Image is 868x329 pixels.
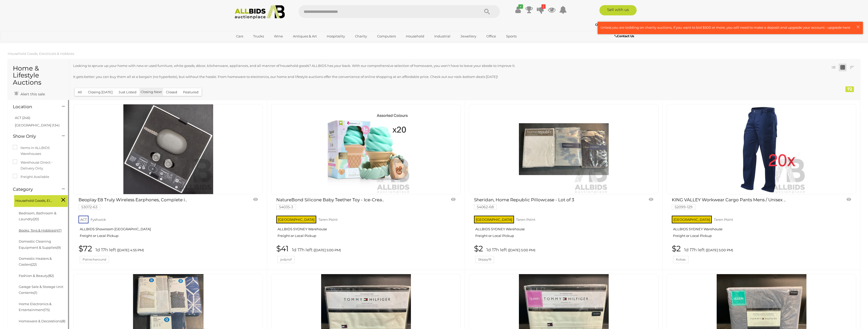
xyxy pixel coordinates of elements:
[57,245,61,250] span: (9)
[352,32,370,41] a: Charity
[469,104,658,194] a: Sheridan, Home Republic Pillowcase - Lot of 3
[13,159,64,172] label: Warehouse Direct - Delivery Only
[276,244,457,263] a: $41 1d 17h left ([DATE] 5:00 PM) jodynzf
[78,244,259,263] a: $72 1d 17h left ([DATE] 4:55 PM) Patrecharound
[290,32,320,41] a: Antiques & Art
[34,291,37,295] span: (1)
[474,197,625,209] a: Sheridan, Home Republic Pillowcase - Lot of 3 54062-68
[13,174,49,180] label: Freight Available
[78,197,229,209] a: Beoplay E8 Truly Wireless Earphones, Complete i.. 53072-63
[541,4,546,9] i: 2
[15,116,30,120] a: ACT (246)
[483,32,499,41] a: Office
[374,32,399,41] a: Computers
[115,88,140,96] button: Just Listed
[61,319,65,323] span: (8)
[73,63,787,69] p: Looking to spruce up your home with new or used furniture, white goods, décor, kitchenware, appli...
[13,187,54,192] h4: Category
[845,86,854,92] div: 72
[85,88,116,96] button: Closing [DATE]
[73,74,787,80] p: It gets better: you can buy them all at a bargain (no hyperbole), but without the hassle. From ho...
[431,32,454,41] a: Industrial
[402,32,428,41] a: Household
[48,274,54,278] span: (82)
[13,90,46,97] a: Alert this sale
[55,228,62,232] span: (47)
[595,23,620,27] strong: Oreojackson
[123,104,213,194] img: Beoplay E8 Truly Wireless Earphones, Complete in Original Presentation Box
[323,32,348,41] a: Hospitality
[139,88,163,96] button: Closing Next
[672,197,823,209] a: KING VALLEY Workwear Cargo Pants Mens / Unisex .. 52099-129
[233,32,246,41] a: Cars
[503,32,520,41] a: Sports
[19,285,63,295] a: Garage Sale & Storage Unit Contents(1)
[44,308,50,312] span: (75)
[15,196,54,204] span: Household Goods, Electricals & Hobbies
[13,134,54,139] h4: Show Only
[672,244,852,263] a: $2 1d 17h left ([DATE] 5:00 PM) Kobas
[518,4,523,9] i: ✔
[615,33,635,39] a: Contact Us
[276,214,457,242] a: [GEOGRAPHIC_DATA] Taren Point ALLBIDS SYDNEY Warehouse Freight or Local Pickup
[667,104,856,194] a: KING VALLEY Workwear Cargo Pants Mens / Unisex Size 102R - Lot of 20
[276,197,427,209] a: NatureBond Silicone Baby Teether Toy - Ice-Crea.. 54035-3
[321,104,411,194] img: NatureBond Silicone Baby Teether Toy - Ice-Cream Teething Toy with Free Silicone Sling Pacifier H...
[75,88,85,96] button: All
[514,5,522,14] a: ✔
[271,32,286,41] a: Wine
[19,239,61,249] a: Domestic Cleaning Equipment & Supplies(9)
[19,319,65,323] a: Homeware & Decorations(8)
[233,41,276,49] a: [GEOGRAPHIC_DATA]
[31,262,37,266] span: (22)
[474,5,500,18] button: Search
[457,32,480,41] a: Jewellery
[599,5,637,15] a: Sell with us
[19,274,54,278] a: Fashion & Beauty(82)
[537,5,544,14] a: 2
[33,217,39,221] span: (20)
[856,22,860,32] span: ×
[19,92,45,96] span: Alert this sale
[8,52,74,56] a: Household Goods, Electricals & Hobbies
[672,214,852,242] a: [GEOGRAPHIC_DATA] Taren Point ALLBIDS SYDNEY Warehouse Freight or Local Pickup
[474,244,655,263] a: $2 1d 17h left ([DATE] 5:00 PM) Skippy19
[78,214,259,242] a: ACT Fyshwick ALLBIDS Showroom [GEOGRAPHIC_DATA] Freight or Local Pickup
[474,214,655,242] a: [GEOGRAPHIC_DATA] Taren Point ALLBIDS SYDNEY Warehouse Freight or Local Pickup
[15,123,60,127] a: [GEOGRAPHIC_DATA] (134)
[13,104,54,109] h4: Location
[180,88,202,96] button: Featured
[519,104,609,194] img: Sheridan, Home Republic Pillowcase - Lot of 3
[19,302,52,312] a: Home Electronics & Entertainment(75)
[250,32,267,41] a: Trucks
[232,5,288,19] img: Allbids.com.au
[19,256,52,266] a: Domestic Heaters & Coolers(22)
[19,211,56,221] a: Bedroom, Bathroom & Laundry(20)
[13,65,64,86] h1: Home & Lifestyle Auctions
[595,23,621,27] a: Oreojackson
[73,104,263,194] a: Beoplay E8 Truly Wireless Earphones, Complete in Original Presentation Box
[615,34,634,38] b: Contact Us
[13,145,64,157] label: Items in ALLBIDS Warehouses
[163,88,180,96] button: Closed
[271,104,461,194] a: NatureBond Silicone Baby Teether Toy - Ice-Cream Teething Toy with Free Silicone Sling Pacifier H...
[717,104,806,194] img: KING VALLEY Workwear Cargo Pants Mens / Unisex Size 102R - Lot of 20
[19,228,62,232] a: Books, Toys & Hobbies(47)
